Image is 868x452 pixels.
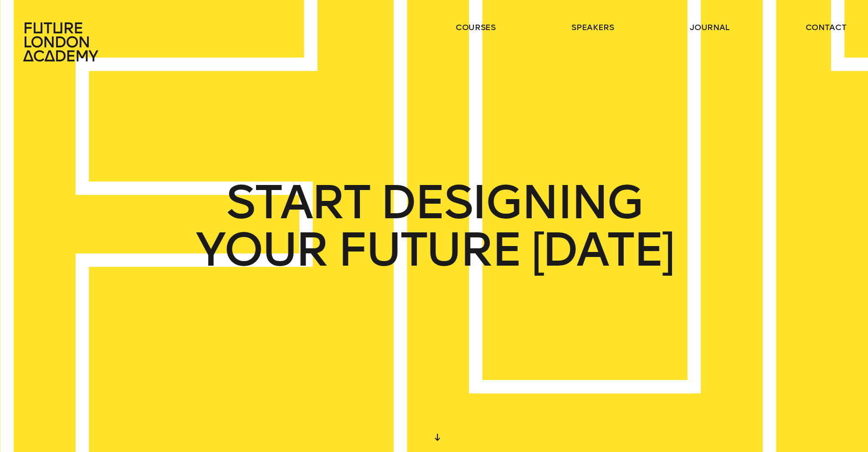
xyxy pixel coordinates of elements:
a: courses [456,22,496,33]
a: speakers [571,22,614,33]
a: contact [806,22,847,33]
span: FUTURE [337,226,520,273]
span: START [226,179,369,226]
span: YOUR [195,226,327,273]
span: DESIGNING [380,179,642,226]
a: journal [690,22,729,33]
span: [DATE] [531,226,673,273]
